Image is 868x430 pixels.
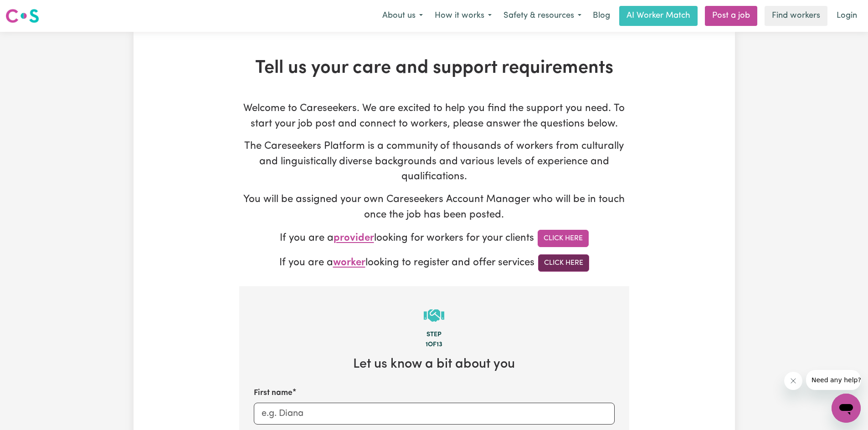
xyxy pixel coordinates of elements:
a: AI Worker Match [619,6,698,26]
h1: Tell us your care and support requirements [239,57,629,79]
button: How it works [429,6,498,25]
img: Careseekers logo [5,8,39,24]
span: Need any help? [5,6,55,14]
p: The Careseekers Platform is a community of thousands of workers from culturally and linguisticall... [239,139,629,185]
input: e.g. Diana [254,403,615,425]
span: worker [333,258,365,268]
a: Login [831,6,863,26]
label: First name [254,387,293,399]
a: Find workers [765,6,827,26]
h2: Let us know a bit about you [254,357,615,373]
a: Blog [587,6,616,26]
p: Welcome to Careseekers. We are excited to help you find the support you need. To start your job p... [239,101,629,132]
p: If you are a looking to register and offer services [239,254,629,272]
a: Click Here [538,254,589,272]
div: Step [254,330,615,340]
a: Careseekers logo [5,5,39,26]
p: You will be assigned your own Careseekers Account Manager who will be in touch once the job has b... [239,192,629,223]
iframe: Message from company [806,370,861,390]
a: Post a job [705,6,757,26]
iframe: Button to launch messaging window [832,394,861,423]
p: If you are a looking for workers for your clients [239,230,629,247]
div: 1 of 13 [254,340,615,350]
button: About us [376,6,429,25]
span: provider [334,233,374,244]
a: Click Here [538,230,589,247]
iframe: Close message [784,372,802,390]
button: Safety & resources [498,6,587,25]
